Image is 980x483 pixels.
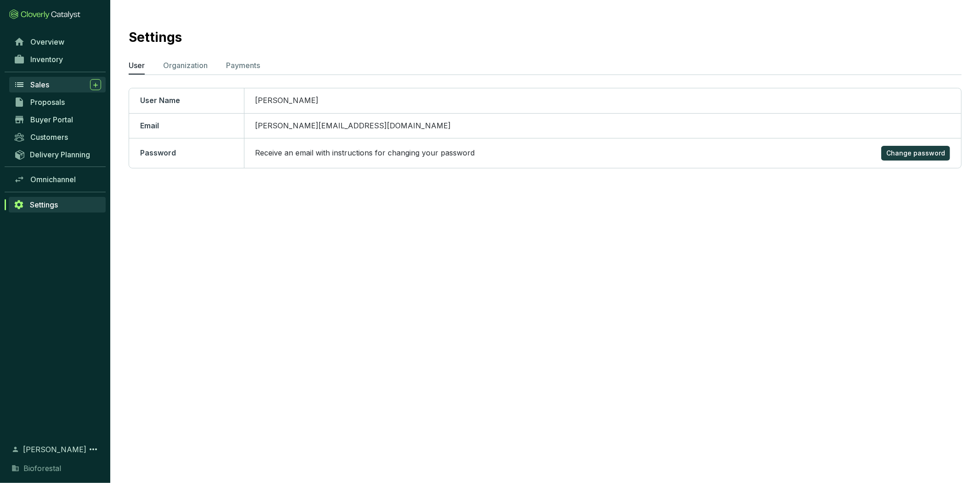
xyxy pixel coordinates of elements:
p: Payments [226,60,260,71]
a: Inventory [9,52,106,67]
a: Sales [9,77,106,92]
p: Receive an email with instructions for changing your password [255,148,475,158]
a: Settings [9,197,106,213]
p: User [129,60,145,71]
span: Settings [30,200,58,209]
span: Inventory [30,55,63,64]
span: Buyer Portal [30,115,73,124]
a: Customers [9,129,106,145]
a: Overview [9,34,106,50]
span: [PERSON_NAME][EMAIL_ADDRESS][DOMAIN_NAME] [255,121,451,130]
span: Delivery Planning [30,150,90,159]
span: [PERSON_NAME] [23,444,86,455]
a: Buyer Portal [9,112,106,127]
p: Organization [163,60,208,71]
span: Customers [30,132,68,142]
a: Proposals [9,94,106,110]
span: [PERSON_NAME] [255,96,319,105]
span: Bioforestal [23,463,61,474]
button: Change password [881,146,950,161]
span: Omnichannel [30,175,76,184]
span: Proposals [30,98,65,107]
span: Email [140,121,159,130]
span: Sales [30,80,49,89]
h2: Settings [129,28,182,47]
a: Omnichannel [9,172,106,187]
span: Change password [886,149,945,158]
span: Password [140,148,176,157]
a: Delivery Planning [9,147,106,162]
span: User Name [140,96,180,105]
span: Overview [30,37,64,46]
